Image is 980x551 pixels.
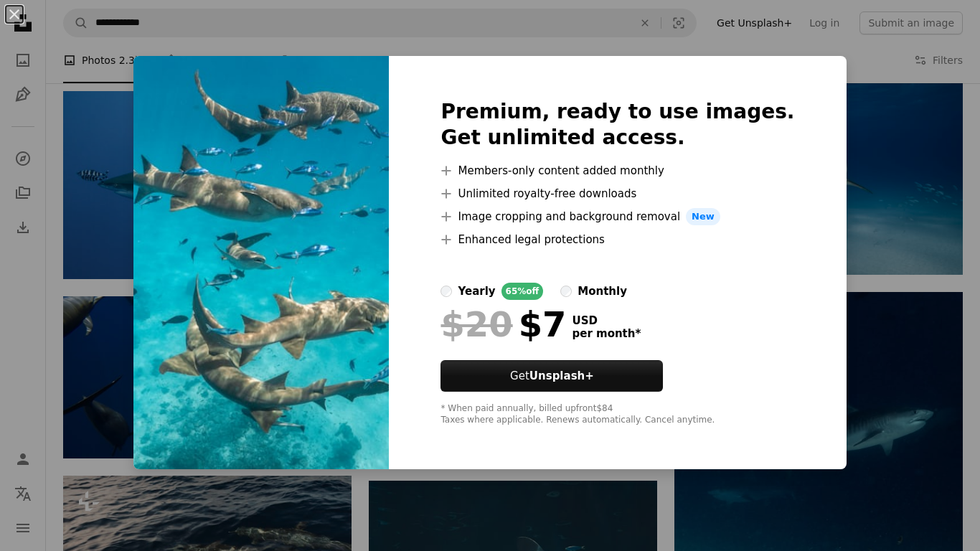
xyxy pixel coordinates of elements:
[578,283,627,300] div: monthly
[572,314,641,327] span: USD
[560,286,572,297] input: monthly
[572,327,641,340] span: per month *
[440,208,794,225] li: Image cropping and background removal
[501,283,544,300] div: 65% off
[440,99,794,151] h2: Premium, ready to use images. Get unlimited access.
[440,162,794,179] li: Members-only content added monthly
[529,369,594,382] strong: Unsplash+
[440,306,566,343] div: $7
[686,208,720,225] span: New
[458,283,495,300] div: yearly
[440,185,794,202] li: Unlimited royalty-free downloads
[440,306,512,343] span: $20
[440,286,452,297] input: yearly65%off
[133,56,389,469] img: premium_photo-1736421942363-087a0ebec563
[440,360,663,392] button: GetUnsplash+
[440,231,794,248] li: Enhanced legal protections
[440,403,794,426] div: * When paid annually, billed upfront $84 Taxes where applicable. Renews automatically. Cancel any...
